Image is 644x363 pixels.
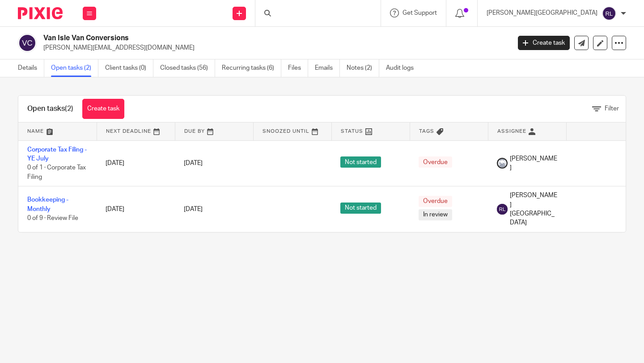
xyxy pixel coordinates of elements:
[43,34,412,43] h2: Van Isle Van Conversions
[97,186,175,232] td: [DATE]
[18,59,44,77] a: Details
[386,59,420,77] a: Audit logs
[222,59,281,77] a: Recurring tasks (6)
[402,10,437,16] span: Get Support
[419,156,452,168] span: Overdue
[341,129,363,134] span: Status
[419,196,452,207] span: Overdue
[18,34,37,52] img: svg%3E
[419,209,452,220] span: In review
[510,191,557,227] span: [PERSON_NAME][GEOGRAPHIC_DATA]
[419,129,434,134] span: Tags
[518,36,570,50] a: Create task
[602,6,616,21] img: svg%3E
[27,165,86,180] span: 0 of 1 · Corporate Tax Filing
[497,158,508,169] img: Copy%20of%20Rockies%20accounting%20v3%20(1).png
[65,105,73,112] span: (2)
[105,59,153,77] a: Client tasks (0)
[82,99,124,119] a: Create task
[340,156,381,168] span: Not started
[510,154,557,173] span: [PERSON_NAME]
[43,43,504,52] p: [PERSON_NAME][EMAIL_ADDRESS][DOMAIN_NAME]
[347,59,379,77] a: Notes (2)
[184,160,203,166] span: [DATE]
[18,7,63,19] img: Pixie
[497,204,508,215] img: svg%3E
[160,59,215,77] a: Closed tasks (56)
[605,106,619,112] span: Filter
[315,59,340,77] a: Emails
[184,206,203,212] span: [DATE]
[27,147,87,162] a: Corporate Tax Filing - YE July
[288,59,308,77] a: Files
[51,59,98,77] a: Open tasks (2)
[27,197,68,212] a: Bookkeeping - Monthly
[487,8,597,17] p: [PERSON_NAME][GEOGRAPHIC_DATA]
[263,129,309,134] span: Snoozed Until
[97,140,175,186] td: [DATE]
[340,203,381,214] span: Not started
[27,104,73,114] h1: Open tasks
[27,215,78,221] span: 0 of 9 · Review File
